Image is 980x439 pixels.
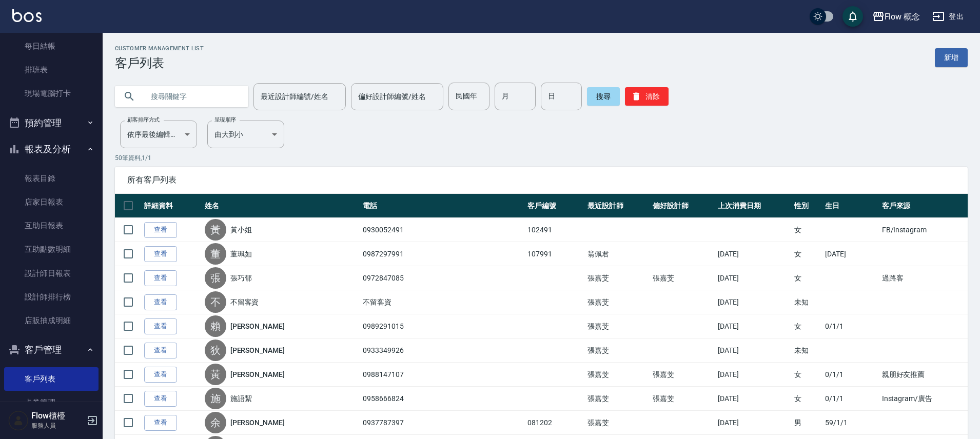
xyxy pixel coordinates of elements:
[360,290,525,314] td: 不留客資
[360,242,525,266] td: 0987297991
[31,411,84,421] h5: Flow櫃檯
[4,34,99,58] a: 每日結帳
[822,411,879,435] td: 59/1/1
[792,194,822,218] th: 性別
[144,415,177,431] a: 查看
[879,194,968,218] th: 客戶來源
[205,315,226,337] div: 賴
[4,367,99,391] a: 客戶列表
[822,363,879,387] td: 0/1/1
[792,242,822,266] td: 女
[144,391,177,407] a: 查看
[4,262,99,285] a: 設計師日報表
[879,387,968,411] td: Instagram/廣告
[205,291,226,313] div: 不
[4,237,99,261] a: 互助點數明細
[230,249,252,259] a: 董珮如
[822,387,879,411] td: 0/1/1
[650,387,715,411] td: 張嘉芠
[822,194,879,218] th: 生日
[205,219,226,241] div: 黃
[144,222,177,238] a: 查看
[360,218,525,242] td: 0930052491
[585,242,650,266] td: 翁佩君
[879,218,968,242] td: FB/Instagram
[4,136,99,163] button: 報表及分析
[127,175,955,185] span: 所有客戶列表
[935,48,968,67] a: 新增
[230,273,252,283] a: 張巧郁
[115,56,204,70] h3: 客戶列表
[715,314,792,338] td: [DATE]
[792,363,822,387] td: 女
[885,10,920,23] div: Flow 概念
[585,290,650,314] td: 張嘉芠
[214,116,236,124] label: 呈現順序
[4,58,99,82] a: 排班表
[230,393,252,404] a: 施語絜
[230,225,252,235] a: 黃小姐
[525,194,585,218] th: 客戶編號
[715,266,792,290] td: [DATE]
[715,363,792,387] td: [DATE]
[587,87,620,106] button: 搜尋
[4,285,99,309] a: 設計師排行榜
[230,345,285,355] a: [PERSON_NAME]
[207,121,284,148] div: 由大到小
[31,421,84,430] p: 服務人員
[928,7,968,26] button: 登出
[12,9,42,22] img: Logo
[715,338,792,363] td: [DATE]
[525,411,585,435] td: 081202
[127,116,160,124] label: 顧客排序方式
[4,309,99,332] a: 店販抽成明細
[115,153,968,163] p: 50 筆資料, 1 / 1
[205,412,226,433] div: 余
[360,411,525,435] td: 0937787397
[792,218,822,242] td: 女
[715,387,792,411] td: [DATE]
[142,194,202,218] th: 詳細資料
[822,242,879,266] td: [DATE]
[4,214,99,237] a: 互助日報表
[144,343,177,358] a: 查看
[144,294,177,310] a: 查看
[585,363,650,387] td: 張嘉芠
[650,194,715,218] th: 偏好設計師
[205,340,226,361] div: 狄
[360,338,525,363] td: 0933349926
[4,110,99,136] button: 預約管理
[202,194,361,218] th: 姓名
[230,417,285,428] a: [PERSON_NAME]
[792,411,822,435] td: 男
[650,266,715,290] td: 張嘉芠
[792,387,822,411] td: 女
[4,391,99,414] a: 卡券管理
[360,387,525,411] td: 0958666824
[792,314,822,338] td: 女
[715,411,792,435] td: [DATE]
[879,363,968,387] td: 親朋好友推薦
[144,83,240,110] input: 搜尋關鍵字
[792,266,822,290] td: 女
[4,167,99,190] a: 報表目錄
[792,338,822,363] td: 未知
[230,369,285,380] a: [PERSON_NAME]
[205,243,226,265] div: 董
[879,266,968,290] td: 過路客
[360,314,525,338] td: 0989291015
[868,6,925,27] button: Flow 概念
[230,297,259,307] a: 不留客資
[525,218,585,242] td: 102491
[585,387,650,411] td: 張嘉芠
[230,321,285,331] a: [PERSON_NAME]
[822,314,879,338] td: 0/1/1
[360,194,525,218] th: 電話
[585,411,650,435] td: 張嘉芠
[842,6,863,27] button: save
[8,410,29,431] img: Person
[792,290,822,314] td: 未知
[120,121,197,148] div: 依序最後編輯時間
[715,194,792,218] th: 上次消費日期
[650,363,715,387] td: 張嘉芠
